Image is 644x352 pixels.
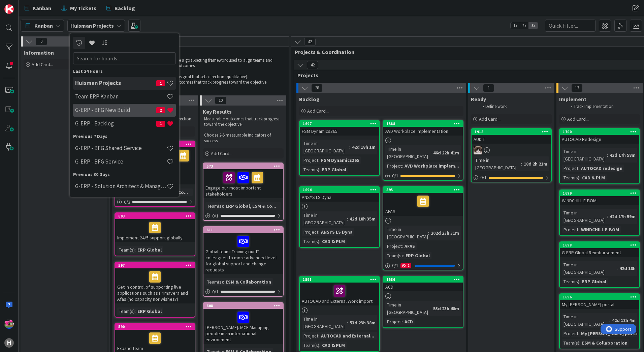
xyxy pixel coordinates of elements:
span: 42 [304,38,316,46]
div: Time in [GEOGRAPHIC_DATA] [302,140,349,154]
div: 573 [203,163,283,169]
div: G-ERP Global Reimbursement [560,248,639,257]
div: 42d 18h 4m [610,317,637,324]
div: Project [385,242,402,250]
span: : [430,305,431,312]
div: 46d 22h 41m [431,149,461,156]
div: ERP Global [320,166,348,173]
div: Team(s) [117,246,135,254]
div: Project [562,330,578,337]
span: : [617,265,618,272]
div: 0/3 [115,198,195,206]
li: Define work [479,104,551,109]
span: Backlog [299,96,320,102]
div: Project [385,162,402,170]
div: Project [562,165,578,172]
div: CAD & PLM [580,174,607,181]
div: Time in [GEOGRAPHIC_DATA] [385,226,428,240]
span: Key Results [203,108,232,115]
div: ERP Global [136,307,163,315]
div: Team(s) [562,278,579,285]
div: 611 [206,228,283,232]
p: Measurable outcomes that track progress toward the objective. [204,116,282,127]
div: 603 [115,213,195,219]
div: 1699WINDCHILL E-BOM [560,190,639,205]
span: 0 [36,37,47,46]
a: Kanban [21,2,55,14]
div: Previous 30 Days [73,171,176,178]
div: 1591 [300,276,379,283]
b: Huisman Projects [70,22,114,29]
p: Choose 2-5 measurable indicators of success. [204,133,282,144]
span: : [579,278,580,285]
span: Support [14,1,31,9]
div: 1588 [386,121,463,126]
span: : [135,246,136,254]
div: Time in [GEOGRAPHIC_DATA] [302,211,347,226]
span: : [319,166,320,173]
div: 1591 [303,277,379,282]
h4: Team ERP Kanban [75,93,167,100]
div: ERP Global, ESM & Co... [224,202,278,210]
span: : [402,318,403,325]
div: 42d 18h [618,265,637,272]
div: AVD Workplace implementation [383,127,463,136]
span: 0 / 1 [392,172,398,179]
div: 1694 [303,187,379,192]
div: 597 [118,263,195,268]
div: 1915AUDIT [472,129,551,144]
span: Implement [559,96,586,102]
p: OKRs (Objectives and Key Results) are a goal-setting framework used to align teams and organizati... [113,58,281,69]
input: Quick Filter... [545,20,595,32]
img: Visit kanbanzone.com [4,4,14,14]
div: Team(s) [302,238,319,245]
h4: G-ERP - BFG New Build [75,107,156,113]
span: : [403,252,404,259]
div: Kv [472,146,551,154]
div: Project [302,228,318,236]
div: Project [302,332,318,340]
div: FSM Dynamics365 [319,156,361,164]
h4: G-ERP - Backlog [75,120,156,127]
div: 1588 [383,121,463,127]
div: 1586 [386,277,463,282]
span: : [319,238,320,245]
span: : [579,174,580,181]
div: Time in [GEOGRAPHIC_DATA] [562,261,617,276]
div: 597 [115,262,195,268]
div: WINDCHILL E-BOM [560,196,639,205]
div: CAD & PLM [320,342,347,349]
div: Time in [GEOGRAPHIC_DATA] [562,313,609,328]
span: My Tickets [70,4,96,12]
div: My [PERSON_NAME] portal [560,300,639,309]
div: FSM Dynamics365 [300,127,379,136]
div: Time in [GEOGRAPHIC_DATA] [562,209,607,224]
div: 573Engage our most important stakeholders [203,163,283,198]
span: Add Card... [479,116,501,122]
div: 1700 [563,129,639,134]
div: 1694 [300,187,379,193]
span: : [579,339,580,347]
div: WINDCHILL E-BOM [579,226,621,233]
div: 42d 18h 1m [350,143,377,151]
div: CAD & PLM [320,238,347,245]
div: ACD [383,283,463,291]
img: Kv [474,146,482,154]
span: : [578,330,579,337]
span: : [347,215,348,223]
div: Team(s) [205,202,223,210]
div: Time in [GEOGRAPHIC_DATA] [385,301,430,316]
div: Time in [GEOGRAPHIC_DATA] [302,315,347,330]
span: 42 [307,61,318,69]
div: Team(s) [562,339,579,347]
div: Team(s) [562,174,579,181]
div: Project [562,226,578,233]
span: Add Card... [307,108,329,114]
span: 13 [571,84,583,92]
div: 1586 [383,276,463,283]
div: AFAS [403,242,417,250]
div: 1699 [560,190,639,196]
span: : [135,307,136,315]
span: : [578,226,579,233]
div: AUTOCAD Redesign [560,135,639,144]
